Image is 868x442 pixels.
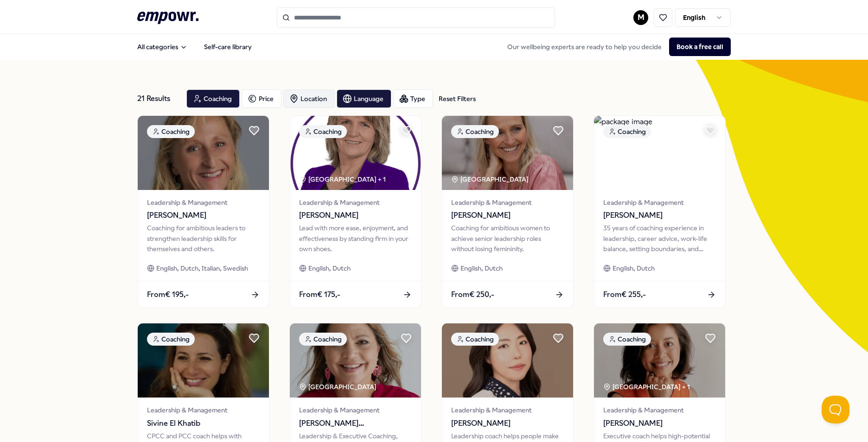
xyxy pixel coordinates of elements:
[451,174,530,184] div: [GEOGRAPHIC_DATA]
[299,125,347,138] div: Coaching
[299,333,347,346] div: Coaching
[439,94,476,104] div: Reset Filters
[290,323,421,398] img: package image
[147,289,189,301] span: From € 195,-
[441,115,574,308] a: package imageCoaching[GEOGRAPHIC_DATA] Leadership & Management[PERSON_NAME]Coaching for ambitious...
[299,174,386,184] div: [GEOGRAPHIC_DATA] + 1
[603,382,690,392] div: [GEOGRAPHIC_DATA] + 1
[451,209,564,221] span: [PERSON_NAME]
[130,38,259,56] nav: Main
[242,89,281,108] button: Price
[283,89,335,108] button: Location
[156,263,248,273] span: English, Dutch, Italian, Swedish
[451,223,564,254] div: Coaching for ambitious women to achieve senior leadership roles without losing femininity.
[147,405,260,415] span: Leadership & Management
[603,223,716,254] div: 35 years of coaching experience in leadership, career advice, work-life balance, setting boundari...
[603,405,716,415] span: Leadership & Management
[442,323,573,398] img: package image
[603,333,651,346] div: Coaching
[137,115,269,308] a: package imageCoachingLeadership & Management[PERSON_NAME]Coaching for ambitious leaders to streng...
[147,197,260,208] span: Leadership & Management
[603,125,651,138] div: Coaching
[147,209,260,221] span: [PERSON_NAME]
[137,89,179,108] div: 21 Results
[138,116,269,190] img: package image
[299,289,340,301] span: From € 175,-
[603,289,646,301] span: From € 255,-
[308,263,351,273] span: English, Dutch
[299,223,412,254] div: Lead with more ease, enjoyment, and effectiveness by standing firm in your own shoes.
[337,89,391,108] button: Language
[442,116,573,190] img: package image
[603,209,716,221] span: [PERSON_NAME]
[451,289,494,301] span: From € 250,-
[594,116,725,190] img: package image
[299,209,412,221] span: [PERSON_NAME]
[594,323,725,398] img: package image
[603,174,690,184] div: [GEOGRAPHIC_DATA] + 1
[299,417,412,429] span: [PERSON_NAME] Coaching*Facilitation*Teams
[451,333,499,346] div: Coaching
[289,115,421,308] a: package imageCoaching[GEOGRAPHIC_DATA] + 1Leadership & Management[PERSON_NAME]Lead with more ease...
[130,38,195,56] button: All categories
[669,38,731,56] button: Book a free call
[822,396,849,423] iframe: Help Scout Beacon - Open
[603,417,716,429] span: [PERSON_NAME]
[299,405,412,415] span: Leadership & Management
[500,38,731,56] div: Our wellbeing experts are ready to help you decide
[633,10,648,25] button: M
[451,197,564,208] span: Leadership & Management
[451,417,564,429] span: [PERSON_NAME]
[451,405,564,415] span: Leadership & Management
[451,125,499,138] div: Coaching
[393,89,433,108] button: Type
[613,263,655,273] span: English, Dutch
[138,323,269,398] img: package image
[603,197,716,208] span: Leadership & Management
[147,333,195,346] div: Coaching
[186,89,240,108] button: Coaching
[197,38,259,56] a: Self-care library
[460,263,503,273] span: English, Dutch
[290,116,421,190] img: package image
[147,223,260,254] div: Coaching for ambitious leaders to strengthen leadership skills for themselves and others.
[299,197,412,208] span: Leadership & Management
[147,417,260,429] span: Sivine El Khatib
[299,382,378,392] div: [GEOGRAPHIC_DATA]
[594,115,726,308] a: package imageCoaching[GEOGRAPHIC_DATA] + 1Leadership & Management[PERSON_NAME]35 years of coachin...
[277,7,555,28] input: Search for products, categories or subcategories
[147,125,195,138] div: Coaching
